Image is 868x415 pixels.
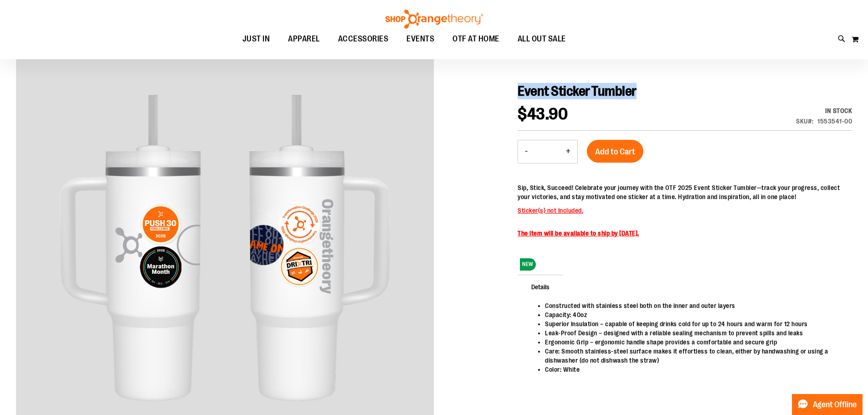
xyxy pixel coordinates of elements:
span: APPAREL [288,29,320,49]
span: Sticker(s) not Included. [518,207,583,214]
input: Product quantity [534,141,559,163]
li: Care: Smooth stainless-steel surface makes it effortless to clean, either by handwashing or using... [545,347,843,365]
div: 1553541-00 [817,117,852,126]
span: The Item will be available to ship by [DATE]. [518,230,639,237]
span: ALL OUT SALE [518,29,566,49]
span: In stock [825,107,852,114]
button: Add to Cart [587,140,643,163]
button: Decrease product quantity [518,140,534,163]
span: Agent Offline [813,400,857,409]
li: Color: White [545,365,843,374]
span: ACCESSORIES [338,29,389,49]
span: NEW [520,258,536,271]
span: $43.90 [518,105,568,123]
div: Availability [796,106,852,115]
span: EVENTS [406,29,434,49]
button: Agent Offline [792,394,863,415]
span: Details [518,275,563,298]
strong: SKU [796,118,814,125]
li: Superior Insulation – capable of keeping drinks cold for up to 24 hours and warm for 12 hours [545,319,843,328]
span: OTF AT HOME [452,29,499,49]
li: Ergonomic Grip – ergonomic handle shape provides a comfortable and secure grip [545,338,843,347]
img: Shop Orangetheory [384,10,484,29]
span: JUST IN [242,29,270,49]
li: Leak-Proof Design – designed with a reliable sealing mechanism to prevent spills and leaks [545,328,843,338]
p: Sip, Stick, Succeed! Celebrate your journey with the OTF 2025 Event Sticker Tumbler—track your pr... [518,183,852,201]
li: Capacity: 40oz [545,310,843,319]
span: Event Sticker Tumbler [518,83,637,99]
span: Add to Cart [595,147,635,157]
button: Increase product quantity [559,140,577,163]
li: Constructed with stainless steel both on the inner and outer layers [545,301,843,310]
